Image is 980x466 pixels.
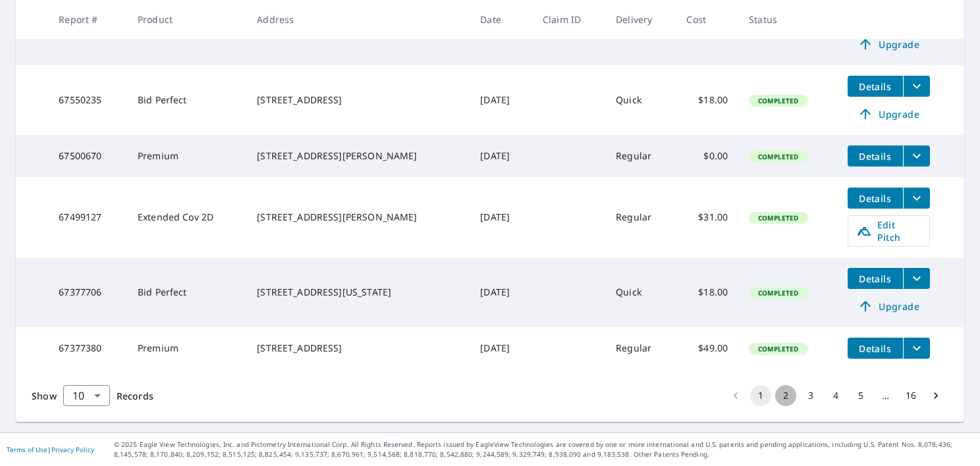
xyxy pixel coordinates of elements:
td: Quick [605,65,676,135]
td: Bid Perfect [127,65,246,135]
span: Details [856,80,895,93]
td: $31.00 [676,177,738,257]
td: $0.00 [676,135,738,177]
span: Records [117,390,153,402]
nav: pagination navigation [723,385,948,406]
div: [STREET_ADDRESS] [257,93,459,107]
span: Completed [750,213,806,222]
span: Details [856,192,895,205]
span: Details [856,342,895,355]
a: Edit Pitch [848,215,930,247]
button: detailsBtn-67377380 [848,338,903,359]
a: Upgrade [848,103,930,124]
div: [STREET_ADDRESS][US_STATE] [257,286,459,299]
span: Completed [750,96,806,105]
a: Privacy Policy [51,445,94,454]
button: filesDropdownBtn-67499127 [903,188,930,209]
div: 10 [63,377,110,414]
button: page 1 [750,385,771,406]
button: filesDropdownBtn-67550235 [903,76,930,97]
button: filesDropdownBtn-67377706 [903,268,930,289]
div: [STREET_ADDRESS][PERSON_NAME] [257,211,459,224]
button: detailsBtn-67499127 [848,188,903,209]
td: $49.00 [676,327,738,369]
div: … [875,389,896,402]
span: Show [32,390,57,402]
a: Upgrade [848,296,930,317]
div: Show 10 records [63,385,110,406]
td: [DATE] [470,327,532,369]
td: 67377706 [48,257,127,327]
td: [DATE] [470,257,532,327]
span: Upgrade [856,298,922,314]
td: Premium [127,135,246,177]
button: filesDropdownBtn-67377380 [903,338,930,359]
span: Upgrade [856,36,922,52]
p: © 2025 Eagle View Technologies, Inc. and Pictometry International Corp. All Rights Reserved. Repo... [114,440,973,459]
td: Regular [605,135,676,177]
td: [DATE] [470,135,532,177]
span: Completed [750,152,806,161]
td: Bid Perfect [127,257,246,327]
span: Completed [750,288,806,298]
button: detailsBtn-67500670 [848,145,903,167]
button: Go to page 2 [775,385,796,406]
button: Go to page 3 [800,385,821,406]
span: Upgrade [856,106,922,122]
td: Regular [605,327,676,369]
td: $18.00 [676,257,738,327]
td: Quick [605,257,676,327]
span: Completed [750,344,806,353]
a: Upgrade [848,34,930,55]
button: Go to page 4 [825,385,846,406]
button: Go to next page [925,385,946,406]
td: 67377380 [48,327,127,369]
button: Go to page 5 [850,385,871,406]
button: detailsBtn-67550235 [848,76,903,97]
td: 67499127 [48,177,127,257]
td: [DATE] [470,177,532,257]
p: | [7,446,94,453]
span: Details [856,150,895,163]
button: detailsBtn-67377706 [848,268,903,289]
td: Regular [605,177,676,257]
button: filesDropdownBtn-67500670 [903,145,930,167]
td: Premium [127,327,246,369]
td: $18.00 [676,65,738,135]
span: Details [856,272,895,285]
td: 67550235 [48,65,127,135]
td: [DATE] [470,65,532,135]
button: Go to page 16 [900,385,921,406]
div: [STREET_ADDRESS] [257,342,459,355]
td: Extended Cov 2D [127,177,246,257]
td: 67500670 [48,135,127,177]
span: Edit Pitch [856,219,921,244]
div: [STREET_ADDRESS][PERSON_NAME] [257,149,459,163]
a: Terms of Use [7,445,47,454]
